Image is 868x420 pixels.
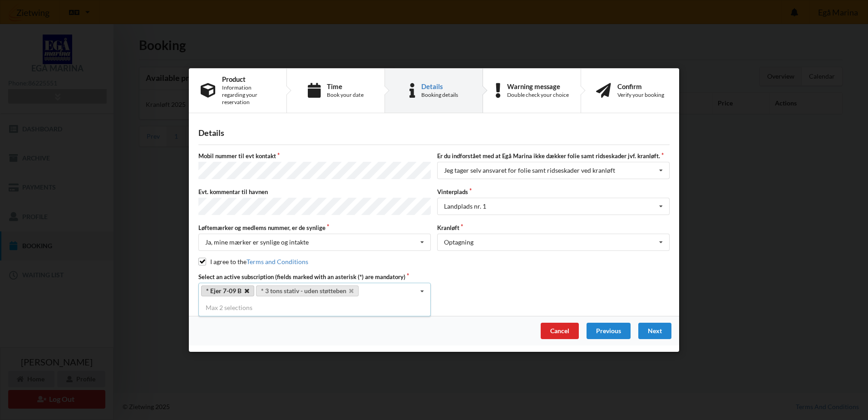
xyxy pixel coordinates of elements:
[444,168,615,174] div: Jeg tager selv ansvaret for folie samt ridseskader ved kranløft
[444,203,486,210] div: Landplads nr. 1
[198,300,431,316] div: Max 2 selections
[507,91,569,99] div: Double check your choice
[198,273,431,281] label: Select an active subscription (fields marked with an asterisk (*) are mandatory)
[617,83,664,90] div: Confirm
[205,239,309,245] div: Ja, mine mærker er synlige og intakte
[198,258,308,265] label: I agree to the
[638,323,671,339] div: Next
[617,91,664,99] div: Verify your booking
[327,83,364,90] div: Time
[421,91,458,99] div: Booking details
[198,188,431,196] label: Evt. kommentar til havnen
[437,152,670,160] label: Er du indforstået med at Egå Marina ikke dækker folie samt ridseskader jvf. kranløft.
[198,152,431,160] label: Mobil nummer til evt kontakt
[587,323,631,339] div: Previous
[327,91,364,99] div: Book your date
[198,224,431,232] label: Løftemærker og medlems nummer, er de synlige
[437,188,670,196] label: Vinterplads
[247,258,308,265] a: Terms and Conditions
[421,83,458,90] div: Details
[198,128,670,138] div: Details
[201,285,254,296] a: * Ejer 7-09 B
[256,285,359,296] a: * 3 tons stativ - uden støtteben
[507,83,569,90] div: Warning message
[541,323,579,339] div: Cancel
[437,224,670,232] label: Kranløft
[222,75,275,83] div: Product
[222,84,275,106] div: Information regarding your reservation
[444,239,473,245] div: Optagning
